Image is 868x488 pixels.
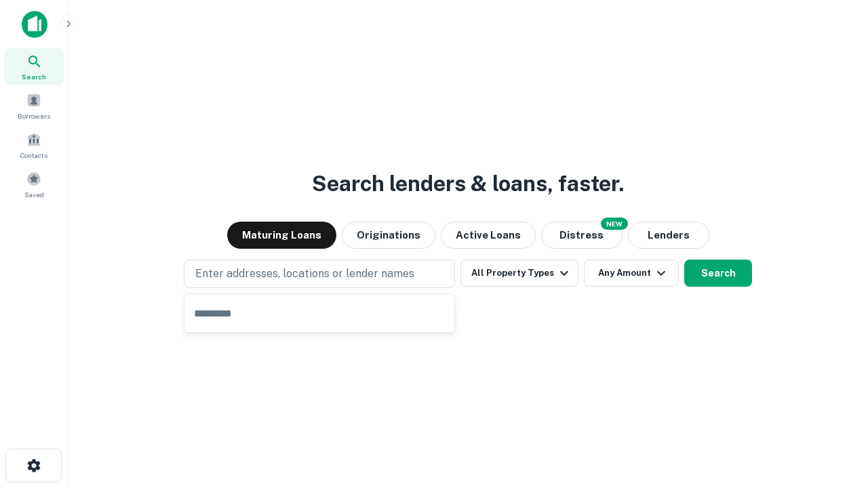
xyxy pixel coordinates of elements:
button: All Property Types [460,260,578,287]
button: Enter addresses, locations or lender names [184,260,455,288]
a: Borrowers [4,87,64,124]
img: capitalize-icon.png [22,11,47,38]
h3: Search lenders & loans, faster. [312,167,624,200]
p: Enter addresses, locations or lender names [195,266,414,282]
button: Search distressed loans with lien and other non-mortgage details. [541,222,623,249]
iframe: Chat Widget [800,380,868,445]
button: Maturing Loans [227,222,336,249]
span: Borrowers [18,110,50,121]
div: NEW [601,218,628,230]
button: Lenders [628,222,709,249]
span: Search [22,71,46,82]
a: Contacts [4,127,64,163]
button: Active Loans [441,222,536,249]
span: Saved [24,189,44,200]
button: Any Amount [584,260,679,287]
a: Saved [4,166,64,203]
button: Originations [342,222,435,249]
a: Search [4,48,64,85]
button: Search [684,260,752,287]
span: Contacts [20,150,47,161]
